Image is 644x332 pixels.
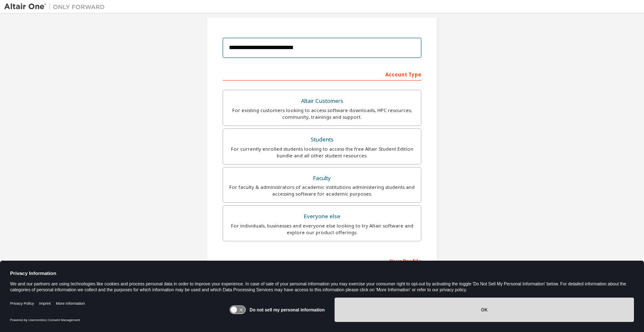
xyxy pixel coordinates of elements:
[228,173,416,184] div: Faculty
[228,184,416,197] div: For faculty & administrators of academic institutions administering students and accessing softwa...
[228,146,416,159] div: For currently enrolled students looking to access the free Altair Student Edition bundle and all ...
[228,211,416,222] div: Everyone else
[228,222,416,236] div: For individuals, businesses and everyone else looking to try Altair software and explore our prod...
[223,67,421,81] div: Account Type
[228,134,416,146] div: Students
[4,3,109,11] img: Altair One
[228,95,416,107] div: Altair Customers
[223,254,421,267] div: Your Profile
[228,107,416,120] div: For existing customers looking to access software downloads, HPC resources, community, trainings ...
